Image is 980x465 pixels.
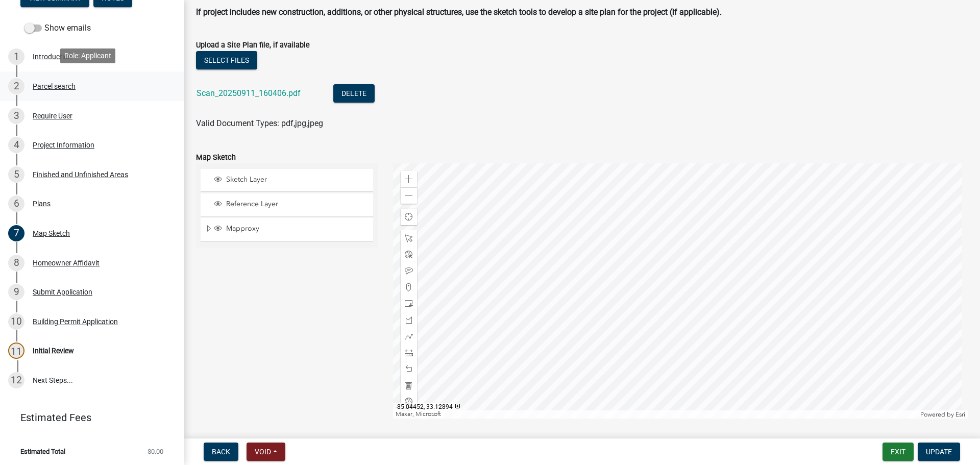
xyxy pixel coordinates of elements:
[955,411,965,418] a: Esri
[197,88,301,98] a: Scan_20250911_160406.pdf
[212,200,370,210] div: Reference Layer
[918,410,968,419] div: Powered by
[196,154,236,161] label: Map Sketch
[196,7,722,17] strong: If project includes new construction, additions, or other physical structures, use the sketch too...
[196,51,257,69] button: Select files
[212,224,370,234] div: Mapproxy
[224,200,370,209] span: Reference Layer
[918,443,960,461] button: Update
[224,224,370,233] span: Mapproxy
[8,166,24,183] div: 5
[401,171,417,187] div: Zoom in
[20,448,65,455] span: Estimated Total
[33,318,118,325] div: Building Permit Application
[24,22,91,34] label: Show emails
[196,42,310,49] label: Upload a Site Plan file, if available
[33,83,76,90] div: Parcel search
[33,200,51,207] div: Plans
[247,443,285,461] button: Void
[401,209,417,225] div: Find my location
[401,187,417,204] div: Zoom out
[8,313,24,330] div: 10
[204,443,238,461] button: Back
[333,84,375,103] button: Delete
[255,448,271,456] span: Void
[8,48,24,65] div: 1
[200,166,374,244] ul: Layer List
[60,48,115,63] div: Role: Applicant
[8,342,24,359] div: 11
[8,108,24,124] div: 3
[201,218,373,241] li: Mapproxy
[8,225,24,241] div: 7
[33,141,94,149] div: Project Information
[8,372,24,388] div: 12
[212,448,230,456] span: Back
[883,443,914,461] button: Exit
[8,137,24,153] div: 4
[33,347,74,354] div: Initial Review
[205,224,212,235] span: Expand
[333,89,375,99] wm-modal-confirm: Delete Document
[33,288,92,296] div: Submit Application
[33,112,72,119] div: Require User
[33,53,72,60] div: Introduction
[212,175,370,185] div: Sketch Layer
[33,171,128,178] div: Finished and Unfinished Areas
[33,230,70,237] div: Map Sketch
[393,410,918,419] div: Maxar, Microsoft
[33,259,100,266] div: Homeowner Affidavit
[148,448,163,455] span: $0.00
[196,118,323,128] span: Valid Document Types: pdf,jpg,jpeg
[8,284,24,300] div: 9
[224,175,370,184] span: Sketch Layer
[8,195,24,212] div: 6
[8,255,24,271] div: 8
[926,448,952,456] span: Update
[201,193,373,216] li: Reference Layer
[8,407,167,428] a: Estimated Fees
[201,169,373,192] li: Sketch Layer
[8,78,24,94] div: 2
